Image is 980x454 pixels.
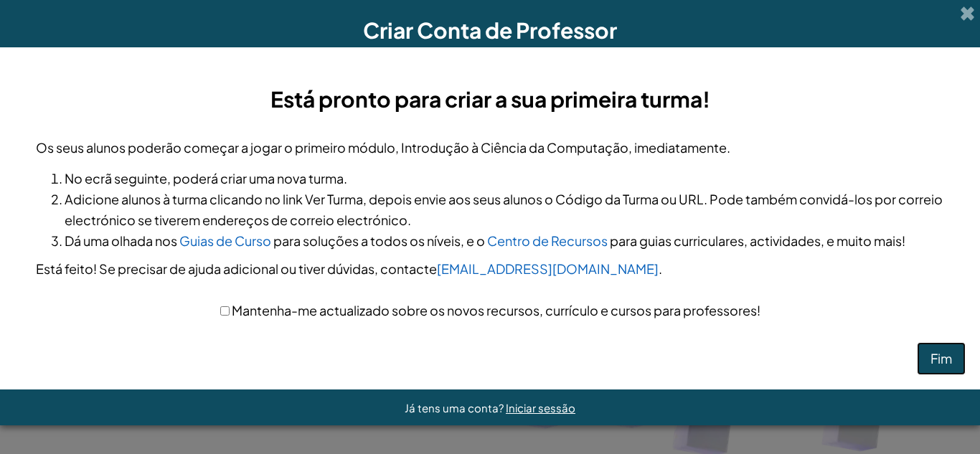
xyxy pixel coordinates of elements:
[179,232,271,249] a: Guias de Curso
[65,189,944,230] li: Adicione alunos à turma clicando no link Ver Turma, depois envie aos seus alunos o Código da Turm...
[65,168,944,189] li: No ecrã seguinte, poderá criar uma nova turma.
[405,401,506,415] span: Já tens uma conta?
[36,83,944,115] h3: Está pronto para criar a sua primeira turma!
[363,16,617,44] span: Criar Conta de Professor
[273,232,485,249] span: para soluções a todos os níveis, e o
[917,342,966,375] button: Fim
[36,137,944,158] p: Os seus alunos poderão começar a jogar o primeiro módulo, Introdução à Ciência da Computação, ime...
[437,260,659,277] a: [EMAIL_ADDRESS][DOMAIN_NAME]
[65,232,177,249] span: Dá uma olhada nos
[230,302,760,318] span: Mantenha-me actualizado sobre os novos recursos, currículo e cursos para professores!
[506,401,575,415] a: Iniciar sessão
[36,260,662,277] span: Está feito! Se precisar de ajuda adicional ou tiver dúvidas, contacte .
[610,232,905,249] span: para guias curriculares, actividades, e muito mais!
[487,232,608,249] a: Centro de Recursos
